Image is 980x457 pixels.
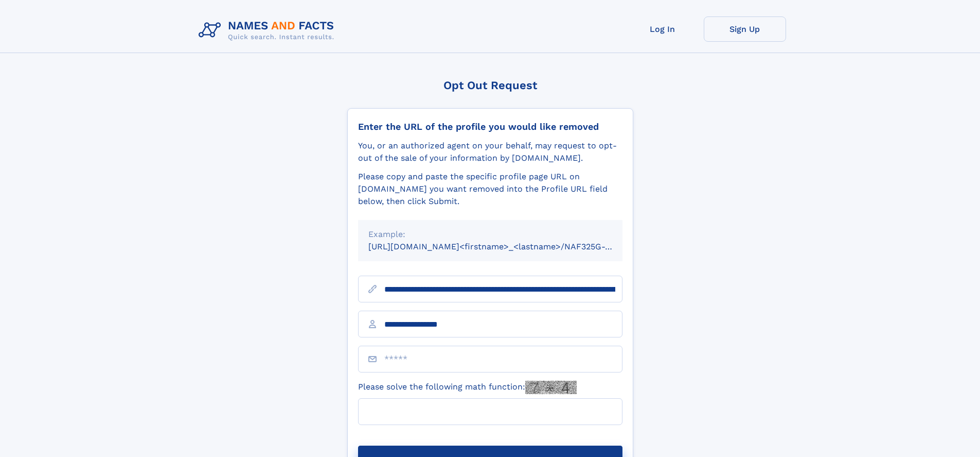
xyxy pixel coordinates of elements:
[358,171,622,208] div: Please copy and paste the specific profile page URL on [DOMAIN_NAME] you want removed into the Pr...
[358,381,577,394] label: Please solve the following math function:
[358,121,622,132] div: Enter the URL of the profile you would like removed
[368,242,642,251] small: [URL][DOMAIN_NAME]<firstname>_<lastname>/NAF325G-xxxxxxxx
[621,16,704,42] a: Log In
[194,16,343,44] img: Logo Names and Facts
[347,79,633,92] div: Opt Out Request
[704,16,786,42] a: Sign Up
[358,140,622,164] div: You, or an authorized agent on your behalf, may request to opt-out of the sale of your informatio...
[368,228,612,241] div: Example:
